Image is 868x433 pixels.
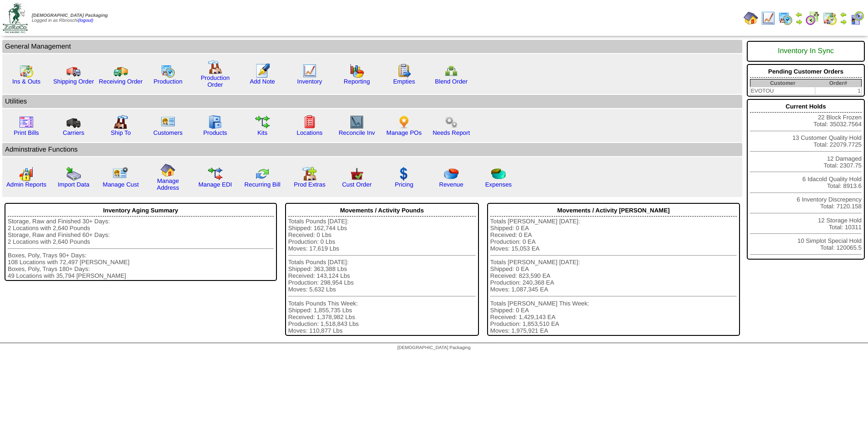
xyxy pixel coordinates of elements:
td: Adminstrative Functions [2,143,742,156]
a: Inventory [297,78,322,85]
img: invoice2.gif [19,115,34,129]
a: Customers [153,129,182,136]
a: Recurring Bill [244,181,280,188]
img: home.gif [744,11,758,25]
div: Movements / Activity Pounds [288,205,476,216]
img: cust_order.png [350,167,364,181]
span: [DEMOGRAPHIC_DATA] Packaging [32,13,108,18]
a: Production [153,78,182,85]
img: pie_chart.png [444,167,459,181]
a: Ins & Outs [12,78,40,85]
img: pie_chart2.png [491,167,506,181]
img: calendarprod.gif [778,11,793,25]
a: Pricing [395,181,414,188]
img: truck.gif [66,64,81,78]
a: Kits [257,129,267,136]
div: 22 Block Frozen Total: 35032.7564 13 Customer Quality Hold Total: 22079.7725 12 Damaged Total: 23... [747,99,865,260]
img: cabinet.gif [208,115,222,129]
img: line_graph2.gif [350,115,364,129]
a: Reporting [344,78,370,85]
img: reconcile.gif [255,167,270,181]
img: factory.gif [208,60,222,74]
img: import.gif [66,167,81,181]
a: Admin Reports [6,181,46,188]
img: arrowleft.gif [795,11,803,18]
a: Import Data [58,181,89,188]
th: Customer [750,79,815,87]
a: Expenses [485,181,512,188]
img: calendarprod.gif [161,64,175,78]
a: Products [203,129,227,136]
div: Totals [PERSON_NAME] [DATE]: Shipped: 0 EA Received: 0 EA Production: 0 EA Moves: 15,053 EA Total... [490,218,737,334]
a: Add Note [250,78,275,85]
a: Manage EDI [198,181,232,188]
a: Print Bills [14,129,39,136]
img: arrowright.gif [795,18,803,25]
img: dollar.gif [397,167,411,181]
img: edi.gif [208,167,222,181]
a: Carriers [63,129,84,136]
div: Storage, Raw and Finished 30+ Days: 2 Locations with 2,640 Pounds Storage, Raw and Finished 60+ D... [8,218,274,279]
div: Current Holds [750,101,862,113]
img: line_graph.gif [761,11,775,25]
img: calendarcustomer.gif [850,11,864,25]
img: network.png [444,64,459,78]
a: Production Order [201,74,230,88]
div: Inventory Aging Summary [8,205,274,216]
a: Revenue [439,181,463,188]
img: calendarinout.gif [823,11,837,25]
img: workflow.png [444,115,459,129]
img: truck3.gif [66,115,81,129]
a: Locations [296,129,322,136]
div: Totals Pounds [DATE]: Shipped: 162,744 Lbs Received: 0 Lbs Production: 0 Lbs Moves: 17,619 Lbs To... [288,218,476,334]
span: [DEMOGRAPHIC_DATA] Packaging [397,345,470,350]
img: graph2.png [19,167,34,181]
a: Needs Report [433,129,470,136]
a: Manage Cust [103,181,138,188]
a: Receiving Order [99,78,143,85]
img: truck2.gif [113,64,128,78]
img: arrowright.gif [840,18,847,25]
img: prodextras.gif [302,167,317,181]
span: Logged in as Rbrioschi [32,13,108,23]
a: Blend Order [435,78,468,85]
a: Manage Address [157,177,179,191]
img: workorder.gif [397,64,411,78]
a: Prod Extras [294,181,325,188]
img: calendarblend.gif [805,11,820,25]
img: workflow.gif [255,115,270,129]
a: Cust Order [342,181,371,188]
a: Empties [393,78,415,85]
a: Ship To [111,129,131,136]
img: calendarinout.gif [19,64,34,78]
div: Inventory In Sync [750,43,862,60]
div: Pending Customer Orders [750,66,862,78]
a: Manage POs [386,129,422,136]
div: Movements / Activity [PERSON_NAME] [490,205,737,216]
img: line_graph.gif [302,64,317,78]
img: locations.gif [302,115,317,129]
a: Shipping Order [53,78,94,85]
img: factory2.gif [113,115,128,129]
a: (logout) [78,18,94,23]
img: customers.gif [161,115,175,129]
img: zoroco-logo-small.webp [3,3,28,33]
td: 1 [815,87,861,95]
td: EVOTOU [750,87,815,95]
img: orders.gif [255,64,270,78]
img: home.gif [161,163,175,177]
img: po.png [397,115,411,129]
img: graph.gif [350,64,364,78]
th: Order# [815,79,861,87]
a: Reconcile Inv [339,129,375,136]
td: Utilities [2,95,742,108]
img: managecust.png [113,167,129,181]
td: General Management [2,40,742,53]
img: arrowleft.gif [840,11,847,18]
